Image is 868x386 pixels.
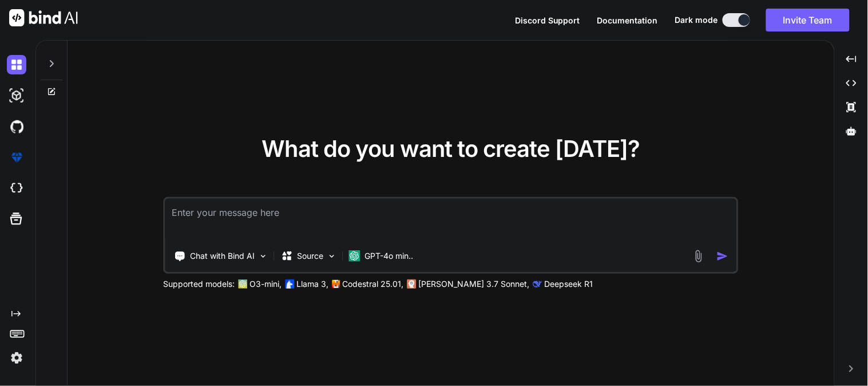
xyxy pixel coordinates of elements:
[9,9,78,26] img: Bind AI
[164,278,235,290] p: Supported models:
[515,15,580,25] span: Discord Support
[239,279,248,289] img: GPT-4
[297,278,329,290] p: Llama 3,
[7,148,26,167] img: premium
[597,14,658,26] button: Documentation
[298,250,324,262] p: Source
[419,278,530,290] p: [PERSON_NAME] 3.7 Sonnet,
[7,55,26,74] img: darkChat
[766,9,850,31] button: Invite Team
[7,348,26,368] img: settings
[7,179,26,198] img: cloudideIcon
[533,279,542,289] img: claude
[545,278,593,290] p: Deepseek R1
[327,251,337,261] img: Pick Models
[597,15,658,25] span: Documentation
[191,250,255,262] p: Chat with Bind AI
[259,251,268,261] img: Pick Tools
[7,117,26,136] img: githubDark
[286,279,295,289] img: Llama2
[7,86,26,105] img: darkAi-studio
[365,250,414,262] p: GPT-4o min..
[332,280,340,288] img: Mistral-AI
[250,278,282,290] p: O3-mini,
[515,14,580,26] button: Discord Support
[407,279,417,289] img: claude
[262,135,640,163] span: What do you want to create [DATE]?
[692,250,706,263] img: attachment
[343,278,404,290] p: Codestral 25.01,
[717,250,729,262] img: icon
[349,250,360,262] img: GPT-4o mini
[675,14,718,26] span: Dark mode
